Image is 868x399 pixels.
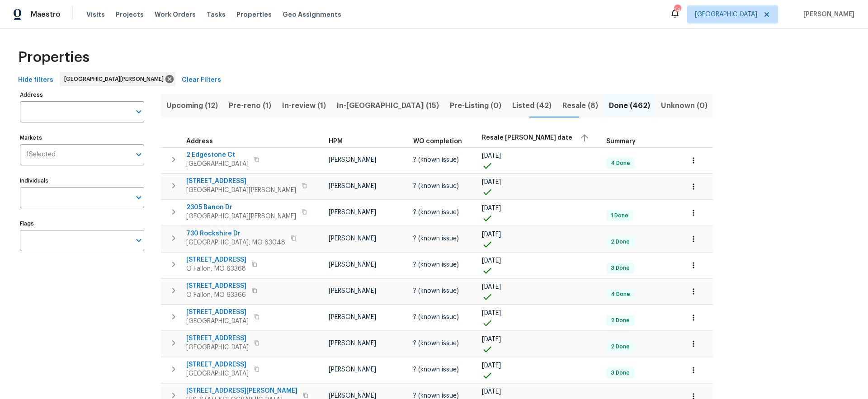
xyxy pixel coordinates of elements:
span: Listed (42) [512,99,552,112]
span: [GEOGRAPHIC_DATA] [186,317,249,326]
span: 2 Done [607,343,633,351]
span: [PERSON_NAME] [329,314,376,320]
button: Open [132,148,145,161]
label: Address [20,92,144,98]
span: Summary [606,138,636,145]
span: [GEOGRAPHIC_DATA] [186,343,249,352]
span: Pre-reno (1) [229,99,271,112]
span: In-review (1) [282,99,326,112]
span: 2 Done [607,238,633,246]
label: Flags [20,221,144,226]
span: Tasks [207,11,226,18]
span: [GEOGRAPHIC_DATA] [186,369,249,378]
span: 1 Selected [26,151,56,159]
span: [PERSON_NAME] [329,157,376,163]
button: Open [132,191,145,204]
span: [DATE] [482,336,501,343]
span: Done (462) [609,99,650,112]
span: 4 Done [607,160,634,167]
span: Hide filters [18,75,53,86]
span: Properties [18,53,90,62]
span: 2305 Banon Dr [186,203,296,212]
span: [GEOGRAPHIC_DATA] [186,160,249,169]
span: ? (known issue) [413,157,459,163]
span: [PERSON_NAME] [329,288,376,294]
span: [STREET_ADDRESS] [186,308,249,317]
span: [DATE] [482,205,501,211]
span: [DATE] [482,310,501,316]
span: [PERSON_NAME] [329,183,376,189]
span: [GEOGRAPHIC_DATA], MO 63048 [186,238,285,247]
span: ? (known issue) [413,340,459,347]
span: Pre-Listing (0) [450,99,501,112]
span: [STREET_ADDRESS] [186,360,249,369]
span: 2 Done [607,317,633,324]
span: [GEOGRAPHIC_DATA][PERSON_NAME] [64,75,167,84]
div: [GEOGRAPHIC_DATA][PERSON_NAME] [60,72,175,86]
span: ? (known issue) [413,288,459,294]
div: 14 [674,5,680,14]
span: [PERSON_NAME] [329,366,376,373]
span: [PERSON_NAME] [329,340,376,347]
span: [GEOGRAPHIC_DATA][PERSON_NAME] [186,186,296,195]
span: Upcoming (12) [166,99,218,112]
span: O Fallon, MO 63368 [186,264,246,273]
span: [DATE] [482,179,501,185]
span: [PERSON_NAME] [329,209,376,216]
span: Work Orders [155,10,196,19]
span: WO completion [413,138,462,145]
span: [DATE] [482,258,501,264]
span: Geo Assignments [283,10,341,19]
span: HPM [329,138,343,145]
span: 730 Rockshire Dr [186,229,285,238]
span: Address [186,138,213,145]
span: 4 Done [607,291,634,298]
span: [PERSON_NAME] [800,10,854,19]
span: [PERSON_NAME] [329,235,376,242]
span: [DATE] [482,284,501,290]
span: 3 Done [607,264,633,272]
span: [STREET_ADDRESS] [186,282,246,291]
span: [DATE] [482,153,501,159]
span: Unknown (0) [661,99,708,112]
span: ? (known issue) [413,209,459,216]
span: In-[GEOGRAPHIC_DATA] (15) [337,99,439,112]
span: Clear Filters [182,75,221,86]
span: [PERSON_NAME] [329,262,376,268]
span: Visits [86,10,105,19]
span: [STREET_ADDRESS][PERSON_NAME] [186,386,297,395]
button: Hide filters [14,72,57,89]
span: 1 Done [607,212,632,220]
span: Maestro [31,10,61,19]
span: Properties [236,10,272,19]
span: ? (known issue) [413,314,459,320]
span: [DATE] [482,231,501,238]
span: Resale [PERSON_NAME] date [482,135,572,141]
label: Markets [20,135,144,141]
span: Projects [116,10,144,19]
span: [DATE] [482,362,501,369]
button: Open [132,234,145,247]
span: O Fallon, MO 63366 [186,291,246,300]
span: ? (known issue) [413,183,459,189]
span: [DATE] [482,389,501,395]
button: Clear Filters [178,72,225,89]
span: Resale (8) [562,99,598,112]
span: ? (known issue) [413,366,459,373]
span: [STREET_ADDRESS] [186,177,296,186]
span: 2 Edgestone Ct [186,150,249,160]
span: [GEOGRAPHIC_DATA] [695,10,757,19]
span: [STREET_ADDRESS] [186,334,249,343]
span: 3 Done [607,369,633,377]
button: Open [132,105,145,118]
span: ? (known issue) [413,393,459,399]
span: [GEOGRAPHIC_DATA][PERSON_NAME] [186,212,296,221]
label: Individuals [20,178,144,183]
span: ? (known issue) [413,235,459,242]
span: ? (known issue) [413,262,459,268]
span: [PERSON_NAME] [329,393,376,399]
span: [STREET_ADDRESS] [186,255,246,264]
